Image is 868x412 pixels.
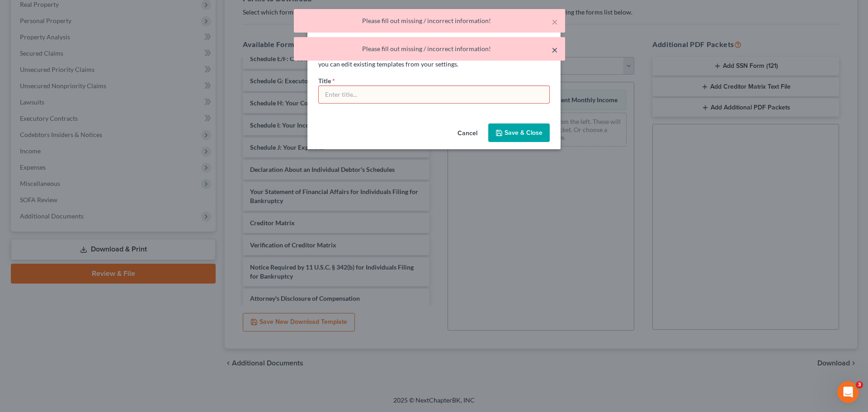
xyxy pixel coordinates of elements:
[552,16,558,27] button: ×
[552,44,558,55] button: ×
[837,381,859,403] iframe: Intercom live chat
[318,77,331,85] span: Title
[301,16,558,25] div: Please fill out missing / incorrect information!
[856,381,863,388] span: 3
[319,86,549,103] input: Enter title...
[488,123,550,142] button: Save & Close
[301,44,558,53] div: Please fill out missing / incorrect information!
[450,124,485,142] button: Cancel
